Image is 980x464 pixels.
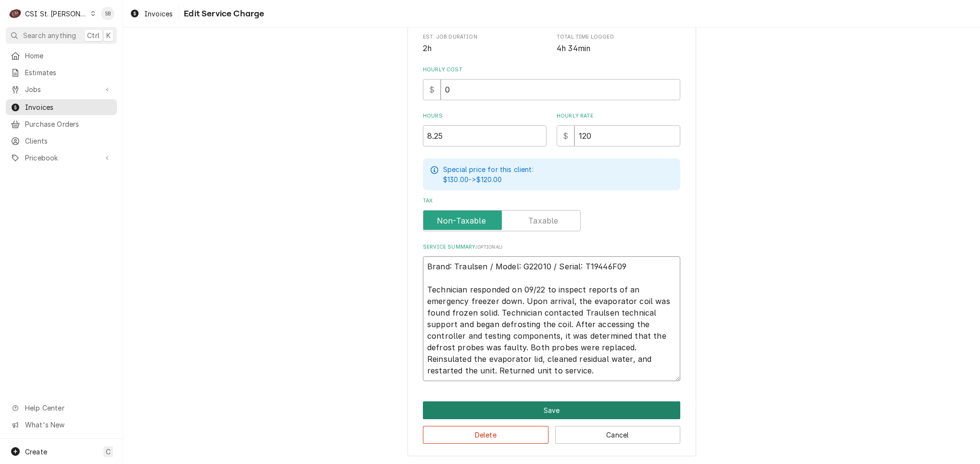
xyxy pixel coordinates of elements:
[6,116,117,132] a: Purchase Orders
[423,43,547,54] span: Est. Job Duration
[423,256,680,381] textarea: Brand: Traulsen / Model: G22010 / Serial: T19446F09 Technician responded on 09/22 to inspect repo...
[6,400,117,416] a: Go to Help Center
[6,65,117,80] a: Estimates
[557,33,680,54] div: Total Time Logged
[555,426,681,444] button: Cancel
[423,401,680,419] div: Button Group Row
[106,30,111,40] span: K
[6,27,117,44] button: Search anythingCtrlK
[423,79,441,100] div: $
[6,99,117,115] a: Invoices
[25,119,112,129] span: Purchase Orders
[557,112,680,146] div: [object Object]
[25,67,112,78] span: Estimates
[423,33,547,41] span: Est. Job Duration
[6,81,117,97] a: Go to Jobs
[6,48,117,64] a: Home
[9,7,22,20] div: CSI St. Louis's Avatar
[25,420,111,430] span: What's New
[25,136,112,146] span: Clients
[87,30,100,40] span: Ctrl
[6,417,117,433] a: Go to What's New
[557,43,680,54] span: Total Time Logged
[6,133,117,149] a: Clients
[557,44,590,53] span: 4h 34min
[423,419,680,444] div: Button Group Row
[557,33,680,41] span: Total Time Logged
[6,150,117,166] a: Go to Pricebook
[423,112,547,120] label: Hours
[106,447,111,457] span: C
[443,175,502,184] span: $130.00 -> $120.00
[423,197,680,205] label: Tax
[181,7,264,20] span: Edit Service Charge
[25,102,112,112] span: Invoices
[25,448,47,456] span: Create
[423,243,680,381] div: Service Summary
[423,44,432,53] span: 2h
[423,66,680,100] div: Hourly Cost
[101,7,115,20] div: SB
[25,153,98,163] span: Pricebook
[25,51,112,61] span: Home
[9,7,22,20] div: C
[423,66,680,74] label: Hourly Cost
[423,33,547,54] div: Est. Job Duration
[423,426,548,444] button: Delete
[443,164,534,174] p: Special price for this client:
[144,9,173,19] span: Invoices
[423,112,547,146] div: [object Object]
[25,84,98,94] span: Jobs
[557,125,574,146] div: $
[557,112,680,120] label: Hourly Rate
[475,244,502,250] span: ( optional )
[126,6,177,22] a: Invoices
[423,401,680,444] div: Button Group
[423,243,680,251] label: Service Summary
[25,9,88,19] div: CSI St. [PERSON_NAME]
[23,30,76,40] span: Search anything
[423,401,680,419] button: Save
[101,7,115,20] div: Shayla Bell's Avatar
[423,197,680,231] div: Tax
[25,403,111,413] span: Help Center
